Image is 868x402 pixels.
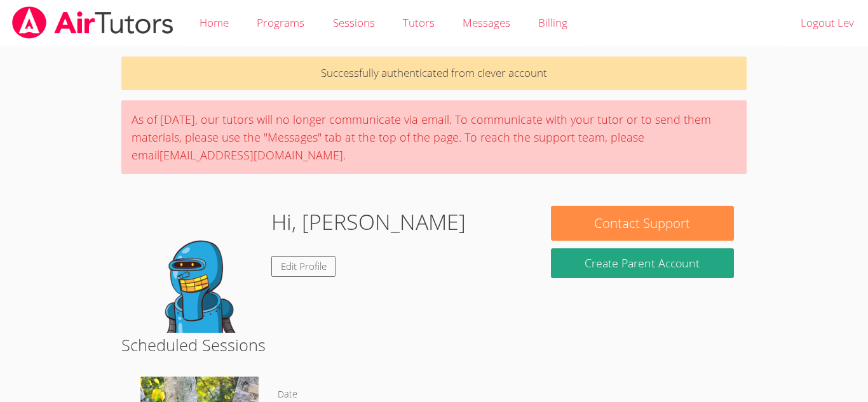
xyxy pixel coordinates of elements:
span: Messages [463,15,510,30]
div: As of [DATE], our tutors will no longer communicate via email. To communicate with your tutor or ... [121,100,747,174]
img: airtutors_banner-c4298cdbf04f3fff15de1276eac7730deb9818008684d7c2e4769d2f7ddbe033.png [11,6,175,39]
h1: Hi, [PERSON_NAME] [271,206,466,238]
button: Contact Support [551,206,734,241]
h2: Scheduled Sessions [121,333,747,357]
button: Create Parent Account [551,248,734,278]
p: Successfully authenticated from clever account [121,57,747,90]
img: default.png [134,206,261,333]
a: Edit Profile [271,256,336,277]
